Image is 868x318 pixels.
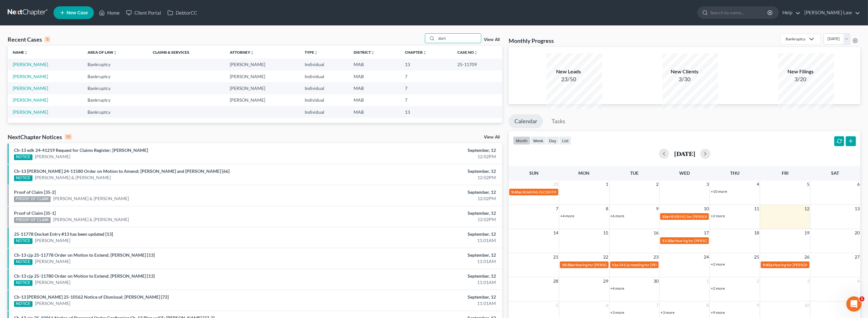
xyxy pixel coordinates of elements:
button: week [530,136,546,145]
span: 2 [756,277,760,285]
div: NOTICE [14,259,32,265]
a: [PERSON_NAME] & [PERSON_NAME] [53,216,129,223]
i: unfold_more [24,51,28,55]
span: 9 [655,205,659,213]
span: 9:45a [511,190,521,194]
td: 7 [400,94,452,106]
span: 341(a) meeting for [PERSON_NAME] [619,262,681,267]
div: September, 12 [340,273,496,279]
span: 19 [804,229,810,237]
span: 24 [703,253,709,261]
span: Hearing for [PERSON_NAME] [773,262,822,267]
a: [PERSON_NAME] & [PERSON_NAME] [53,195,129,202]
a: Ch-13 [PERSON_NAME] 25-10562 Notice of Dismissal; [PERSON_NAME] [72] [14,294,169,300]
a: Help [779,7,801,18]
span: 13 [854,205,860,213]
div: NextChapter Notices [8,133,72,141]
a: Ch-13 cjp 25-11780 Order on Motion to Extend; [PERSON_NAME] [13] [14,273,155,279]
span: Sat [831,170,839,176]
div: Recent Cases [8,36,50,43]
a: Case Nounfold_more [457,50,478,55]
a: Tasks [546,114,571,128]
button: month [513,136,530,145]
td: Bankruptcy [82,82,148,94]
td: 13 [400,58,452,70]
span: 16 [653,229,659,237]
span: 25 [753,253,760,261]
a: +9 more [711,310,725,315]
div: September, 12 [340,210,496,216]
td: Bankruptcy [82,106,148,118]
span: 10a [662,214,668,219]
a: Proof of Claim [35-2] [14,189,56,195]
td: Bankruptcy [82,71,148,82]
a: Nameunfold_more [13,50,28,55]
a: +2 more [711,213,725,218]
div: 12:02PM [340,195,496,202]
div: New Leads [547,68,591,75]
i: unfold_more [113,51,117,55]
a: [PERSON_NAME] [35,279,70,286]
a: Area of Lawunfold_more [88,50,117,55]
a: Chapterunfold_more [405,50,427,55]
span: 14 [553,229,559,237]
span: 1 [605,180,609,188]
div: 12:02PM [340,216,496,223]
span: 12 [804,205,810,213]
div: 11:01AM [340,279,496,286]
div: September, 12 [340,252,496,258]
div: Bankruptcy [786,36,805,42]
th: Claims & Services [148,46,225,58]
a: [PERSON_NAME] [13,97,48,103]
td: Individual [300,71,349,82]
i: unfold_more [250,51,254,55]
td: [PERSON_NAME] [225,58,300,70]
div: PROOF OF CLAIM [14,217,51,223]
input: Search by name... [436,34,481,43]
td: 13 [400,106,452,118]
a: [PERSON_NAME] [35,237,70,244]
span: HEARING for [PERSON_NAME] [669,214,723,219]
a: DebtorCC [164,7,200,18]
span: 7 [655,301,659,309]
span: 8 [605,205,609,213]
span: 1 [706,277,709,285]
a: [PERSON_NAME] Law [801,7,860,18]
td: [PERSON_NAME] [225,71,300,82]
a: +2 more [711,286,725,291]
a: Proof of Claim [35-1] [14,210,56,216]
span: 5 [555,301,559,309]
span: 3 [806,277,810,285]
div: 11:01AM [340,300,496,307]
span: 1 [859,296,864,301]
div: 3/30 [662,75,707,83]
iframe: Intercom live chat [846,296,862,312]
div: 11:01AM [340,237,496,244]
div: NOTICE [14,175,32,181]
span: 2 [655,180,659,188]
a: Calendar [509,114,543,128]
a: View All [484,135,500,139]
a: [PERSON_NAME] [35,153,70,160]
div: 5 [45,37,50,42]
span: 10 [804,301,810,309]
span: Tue [630,170,639,176]
span: 3 [706,180,709,188]
a: +4 more [610,286,625,291]
h2: [DATE] [674,150,695,157]
td: 7 [400,82,452,94]
div: 12:02PM [340,174,496,181]
button: day [546,136,559,145]
a: +3 more [610,310,625,315]
a: Home [96,7,123,18]
a: Attorneyunfold_more [230,50,254,55]
div: September, 12 [340,147,496,153]
a: +10 more [711,189,727,194]
div: New Filings [778,68,823,75]
td: MAB [349,71,400,82]
td: [PERSON_NAME] [225,94,300,106]
div: NOTICE [14,280,32,286]
td: 7 [400,71,452,82]
span: 6 [605,301,609,309]
div: September, 12 [340,189,496,195]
